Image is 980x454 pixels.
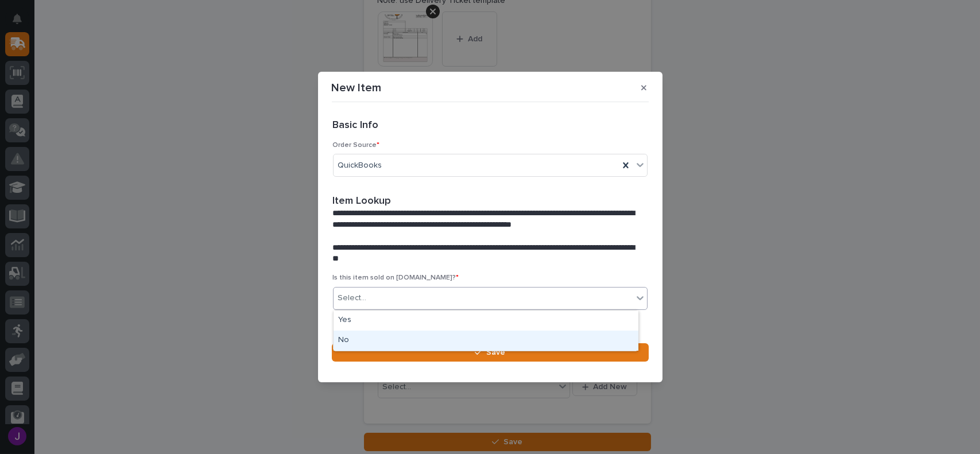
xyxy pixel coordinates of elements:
[333,142,380,149] span: Order Source
[332,343,649,362] button: Save
[333,274,459,281] span: Is this item sold on [DOMAIN_NAME]?
[338,292,367,304] div: Select...
[332,81,382,95] p: New Item
[333,119,379,132] h2: Basic Info
[333,195,392,208] h2: Item Lookup
[338,160,382,172] span: QuickBooks
[486,347,505,358] span: Save
[334,331,638,351] div: No
[334,311,638,331] div: Yes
